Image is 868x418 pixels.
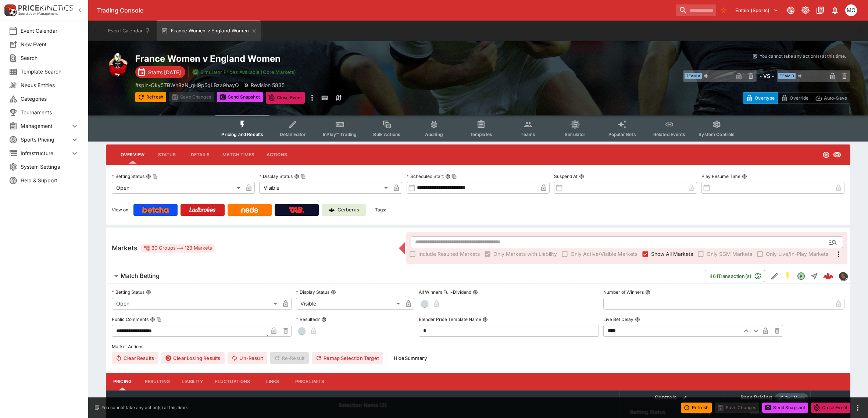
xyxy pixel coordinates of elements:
[112,289,144,295] p: Betting Status
[146,174,151,179] button: Betting StatusCopy To Clipboard
[259,182,390,194] div: Visible
[18,12,58,15] img: Sportsbook Management
[209,373,256,390] button: Fluctuations
[705,270,765,282] button: 461Transaction(s)
[603,289,644,295] p: Number of Winners
[280,132,306,137] span: Detail Editor
[608,132,636,137] span: Popular Bets
[296,298,403,310] div: Visible
[150,317,155,322] button: Public CommentsCopy To Clipboard
[157,21,261,41] button: France Women v England Women
[797,272,806,281] svg: Open
[161,352,225,364] button: Clear Losing Results
[21,95,79,103] span: Categories
[571,250,637,258] span: Only Active/Visible Markets
[681,403,712,413] button: Refresh
[373,132,400,137] span: Bulk Actions
[21,54,79,62] span: Search
[143,244,212,253] div: 30 Groups 123 Markets
[579,174,584,179] button: Suspend At
[843,2,859,18] button: Mark O'Loughlan
[21,136,70,143] span: Sports Pricing
[521,132,535,137] span: Teams
[680,393,689,403] button: Bulk edit
[418,250,480,258] span: Include Resulted Markets
[833,150,842,159] svg: Visible
[146,290,151,295] button: Betting Status
[241,207,258,213] img: Neds
[251,81,285,89] p: Revision 5835
[701,173,740,179] p: Play Resume Time
[811,403,850,413] button: Close Event
[814,4,827,17] button: Documentation
[718,4,729,16] button: No Bookmarks
[21,27,79,35] span: Event Calendar
[112,352,158,364] button: Clear Results
[112,316,149,322] p: Public Comments
[839,272,847,281] div: sportingsolutions
[824,94,847,102] p: Auto-Save
[737,393,775,402] div: Base Pricing
[554,173,578,179] p: Suspend At
[760,72,774,80] h6: - VS -
[21,68,79,75] span: Template Search
[839,272,847,280] img: sportingsolutions
[821,269,836,283] a: f7cf7575-5a37-4dce-8a33-dd01989b968f
[762,403,808,413] button: Send Snapshot
[217,146,260,164] button: Match Times
[845,4,857,16] div: Mark O'Loughlan
[21,176,79,184] span: Help & Support
[407,173,444,179] p: Scheduled Start
[389,352,431,364] button: HideSummary
[294,174,299,179] button: Display StatusCopy To Clipboard
[323,132,357,137] span: InPlay™ Trading
[112,341,844,352] label: Market Actions
[778,73,796,79] span: Team B
[794,269,808,283] button: Open
[778,92,812,104] button: Override
[21,81,79,89] span: Nexus Entities
[707,250,752,258] span: Only SGM Markets
[828,4,842,17] button: Notifications
[685,73,702,79] span: Team A
[676,4,716,16] input: search
[742,174,747,179] button: Play Resume Time
[296,316,320,322] p: Resulted?
[296,289,329,295] p: Display Status
[153,174,158,179] button: Copy To Clipboard
[112,298,280,310] div: Open
[112,244,137,252] h5: Markets
[270,352,309,364] span: Re-Result
[121,272,160,280] h6: Match Betting
[135,53,493,64] h2: Copy To Clipboard
[112,173,144,179] p: Betting Status
[329,207,335,213] img: Cerberus
[135,92,166,102] button: Refresh
[115,146,150,164] button: Overview
[21,40,79,48] span: New Event
[289,373,331,390] button: Price Limits
[445,174,450,179] button: Scheduled StartCopy To Clipboard
[188,66,301,78] button: Simulator Prices Available (Core Markets)
[743,92,850,104] div: Start From
[260,146,293,164] button: Actions
[645,290,650,295] button: Number of Winners
[18,5,73,11] img: PriceKinetics
[812,92,850,104] button: Auto-Save
[766,250,828,258] span: Only Live/In-Play Markets
[784,4,797,17] button: Connected to PK
[157,317,162,322] button: Copy To Clipboard
[823,271,833,281] img: logo-cerberus--red.svg
[782,395,808,401] span: Roll Mode
[822,151,830,158] svg: Open
[760,53,846,60] p: You cannot take any action(s) at this time.
[104,21,155,41] button: Event Calendar
[256,373,289,390] button: Links
[653,132,685,137] span: Related Events
[228,352,267,364] span: Un-Result
[21,108,79,116] span: Tournaments
[150,146,183,164] button: Status
[135,81,239,89] p: Copy To Clipboard
[853,403,862,412] button: more
[473,290,478,295] button: All Winners Full-Dividend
